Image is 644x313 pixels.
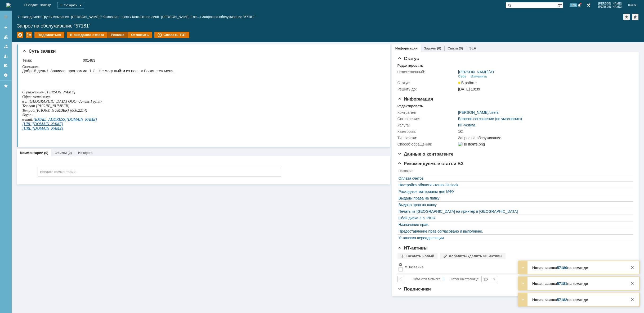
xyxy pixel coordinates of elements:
div: 001483 [83,58,381,62]
a: Атекс Групп [33,15,51,19]
a: Установка переадресации [399,236,630,240]
div: Ответственный: [397,70,457,74]
div: Себе [458,74,467,79]
span: Рекомендуемые статьи БЗ [397,161,464,166]
a: Контактное лицо "[PERSON_NAME] Еле… [132,15,200,19]
a: [PERSON_NAME] [458,110,489,115]
a: Оплата счетов [399,176,630,180]
div: Сбой диска Z в IPKIR [399,216,630,220]
div: Тип заявки: [397,136,457,140]
a: Выдача прав на папку [399,203,630,207]
div: / [458,110,499,115]
a: Перейти на домашнюю страницу [6,3,11,7]
div: Услуга: [397,123,457,127]
div: / [103,15,132,19]
th: Название [404,261,631,274]
div: Описание: [22,65,382,69]
div: (0) [44,151,48,155]
a: 57182 [557,298,567,302]
span: [PERSON_NAME] [598,2,622,5]
a: Перейти в интерфейс администратора [585,2,592,8]
div: Закрыть [629,296,636,303]
div: Тема: [22,58,82,62]
div: Название [408,265,424,269]
div: Сделать домашней страницей [632,14,638,20]
div: | [32,15,32,19]
span: Суть заявки [22,49,56,54]
div: Редактировать [397,104,423,108]
div: Запрос на обслуживание [458,136,630,140]
a: Базовое соглашение (по умолчанию) [458,117,522,121]
span: [DATE] 10:39 [458,87,480,91]
a: Создать заявку [2,23,10,32]
a: 57181 [557,282,567,286]
span: Настройки [399,262,403,267]
a: Компания "users" [103,15,130,19]
div: Работа с массовостью [26,32,32,38]
div: Добавить в избранное [623,14,630,20]
a: Предоставление прав согласовано и выполнено. [399,229,630,233]
a: Назначение прав. [399,223,630,227]
a: Заявки на командах [2,33,10,41]
div: Контрагент: [397,110,457,115]
a: Задачи [424,46,436,50]
a: История [78,151,92,155]
span: Статус [397,56,419,61]
a: Мои заявки [2,52,10,60]
div: Выданы права на папку [399,196,630,200]
span: Объектов в списке: [413,277,441,281]
a: Файлы [55,151,67,155]
a: 57180 [557,266,567,270]
div: Способ обращения: [397,142,457,146]
div: Закрыть [629,264,636,271]
a: Связи [448,46,458,50]
a: Мои согласования [2,61,10,70]
img: logo [6,3,11,7]
div: / [458,70,495,74]
strong: Новая заявка на команде [532,298,588,302]
span: Информация [397,97,433,102]
img: По почте.png [458,142,485,146]
a: Комментарии [20,151,43,155]
div: / [132,15,202,19]
div: 1С [458,129,630,134]
span: [PERSON_NAME] [598,5,622,8]
a: ИТ [490,70,495,74]
a: SLA [469,46,476,50]
a: Печать из [GEOGRAPHIC_DATA] на принтер в [GEOGRAPHIC_DATA] [399,209,630,214]
div: Решить до: [397,87,457,91]
div: Запрос на обслуживание "57181" [202,15,255,19]
div: Редактировать [397,63,423,68]
a: ИТ-услуга [458,123,475,127]
div: Развернуть [520,264,526,271]
div: (0) [459,46,463,50]
div: / [33,15,53,19]
th: Название [397,168,631,175]
div: (0) [68,151,72,155]
span: ИТ-активы [397,246,428,251]
div: Развернуть [520,280,526,287]
span: Расширенный поиск [558,2,563,7]
a: users [490,110,499,115]
span: В работе [458,81,477,85]
a: Расходные материалы для МФУ [399,189,630,194]
span: 109 [570,3,577,7]
a: Настройка области чтения Outlook [399,183,630,187]
div: Соглашение: [397,117,457,121]
div: Создать [57,2,84,8]
div: Статус: [397,81,457,85]
div: (0) [437,46,441,50]
a: Информация [395,46,418,50]
a: Назад [22,15,32,19]
div: Изменить [471,74,488,79]
a: Компания "[PERSON_NAME]" [53,15,101,19]
strong: Новая заявка на команде [532,266,588,270]
div: Запрос на обслуживание "57181" [17,23,639,29]
div: Развернуть [520,296,526,303]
